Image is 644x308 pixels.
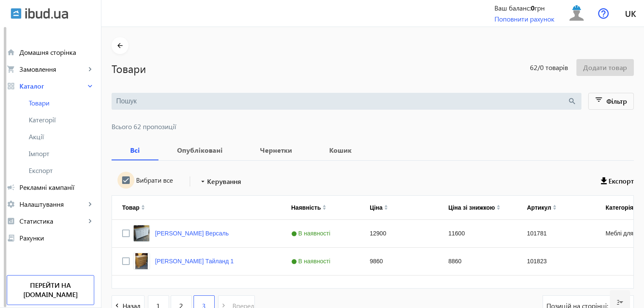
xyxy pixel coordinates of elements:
[291,204,321,211] div: Наявність
[141,208,145,210] img: arrow-down.svg
[7,183,15,192] mat-icon: campaign
[141,205,145,207] img: arrow-up.svg
[7,217,15,225] mat-icon: analytics
[29,132,94,141] span: Акції
[527,204,551,211] div: Артикул
[134,177,173,184] label: Вибрати все
[530,63,568,72] span: 62
[116,97,568,106] input: Пошук
[86,217,94,225] mat-icon: keyboard_arrow_right
[291,258,333,265] span: В наявності
[384,208,388,210] img: arrow-down.svg
[169,147,231,154] b: Опубліковані
[598,8,609,19] img: help.svg
[199,177,207,186] mat-icon: arrow_drop_down
[7,48,15,57] mat-icon: home
[7,82,15,90] mat-icon: grid_view
[494,3,554,13] div: Ваш баланс: грн
[625,8,636,19] span: uk
[19,217,86,225] span: Статистика
[609,176,634,186] span: Експорт
[553,208,557,210] img: arrow-down.svg
[568,97,577,106] mat-icon: search
[112,123,634,130] span: Всього 62 пропозиції
[606,97,627,105] span: Фільтр
[370,204,382,211] div: Ціна
[494,14,554,23] a: Поповнити рахунок
[155,258,234,265] a: [PERSON_NAME] Тайланд 1
[497,208,500,210] img: arrow-down.svg
[384,205,388,207] img: arrow-up.svg
[19,48,94,57] span: Домашня сторінка
[531,3,535,12] b: 0
[7,275,94,305] a: Перейти на [DOMAIN_NAME]
[19,183,94,192] span: Рекламні кампанії
[86,65,94,73] mat-icon: keyboard_arrow_right
[438,248,517,275] div: 8860
[593,95,605,107] mat-icon: filter_list
[29,116,94,124] span: Категорії
[517,220,595,247] div: 101781
[321,147,360,154] b: Кошик
[251,147,300,154] b: Чернетки
[291,230,333,237] span: В наявності
[122,147,148,154] b: Всі
[497,205,500,207] img: arrow-up.svg
[86,82,94,90] mat-icon: keyboard_arrow_right
[438,220,517,247] div: 11600
[195,174,245,189] button: Керування
[7,200,15,208] mat-icon: settings
[11,8,22,19] img: ibud.svg
[86,200,94,208] mat-icon: keyboard_arrow_right
[29,99,94,107] span: Товари
[538,63,568,72] span: /0 товарів
[122,204,139,211] div: Товар
[601,174,634,189] button: Експорт
[588,93,634,110] button: Фільтр
[7,65,15,73] mat-icon: shopping_cart
[112,61,521,76] h1: Товари
[29,166,94,175] span: Експорт
[19,82,86,90] span: Каталог
[19,200,86,208] span: Налаштування
[29,149,94,158] span: Імпорт
[7,234,15,242] mat-icon: receipt_long
[517,248,595,275] div: 101823
[115,41,126,51] mat-icon: arrow_back
[19,65,86,73] span: Замовлення
[360,248,438,275] div: 9860
[155,230,229,237] a: [PERSON_NAME] Версаль
[448,204,495,211] div: Ціна зі знижкою
[322,205,326,207] img: arrow-up.svg
[360,220,438,247] div: 12900
[606,204,633,211] div: Категорія
[553,205,557,207] img: arrow-up.svg
[25,8,68,19] img: ibud_text.svg
[19,234,94,242] span: Рахунки
[322,208,326,210] img: arrow-down.svg
[207,176,241,186] span: Керування
[567,4,586,23] img: user.svg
